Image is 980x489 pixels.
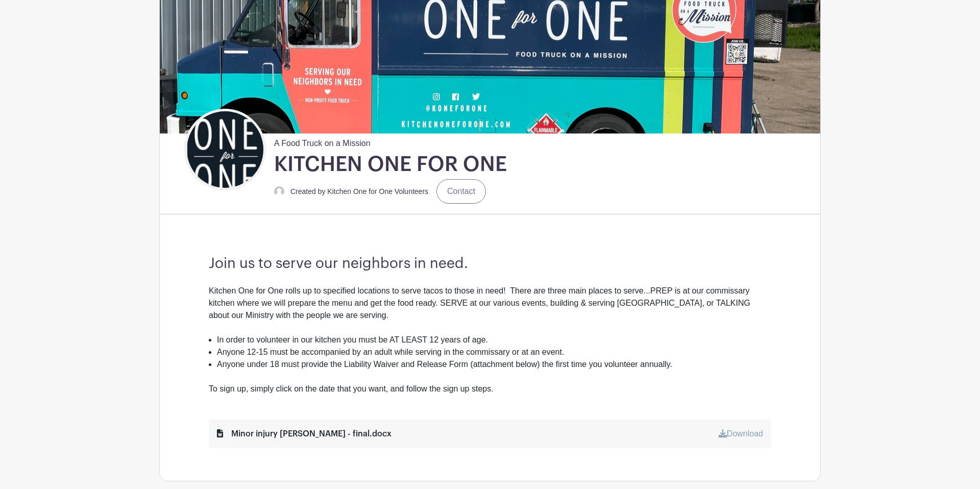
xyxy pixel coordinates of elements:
[209,383,771,395] div: To sign up, simply click on the date that you want, and follow the sign up steps.
[274,186,284,197] img: default-ce2991bfa6775e67f084385cd625a349d9dcbb7a52a09fb2fda1e96e2d18dcdb.png
[290,187,428,195] small: Created by Kitchen One for One Volunteers
[209,255,771,273] h3: Join us to serve our neighbors in need.
[274,152,507,177] h1: KITCHEN ONE FOR ONE
[217,428,391,440] div: Minor injury [PERSON_NAME] - final.docx
[217,346,771,358] li: Anyone 12-15 must be accompanied by an adult while serving in the commissary or at an event.
[187,111,263,188] img: Black%20Verticle%20KO4O%202.png
[209,285,771,334] div: Kitchen One for One rolls up to specified locations to serve tacos to those in need! There are th...
[217,334,771,346] li: In order to volunteer in our kitchen you must be AT LEAST 12 years of age.
[436,179,486,204] a: Contact
[217,358,771,371] li: Anyone under 18 must provide the Liability Waiver and Release Form (attachment below) the first t...
[719,429,763,438] a: Download
[274,133,371,150] span: A Food Truck on a Mission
